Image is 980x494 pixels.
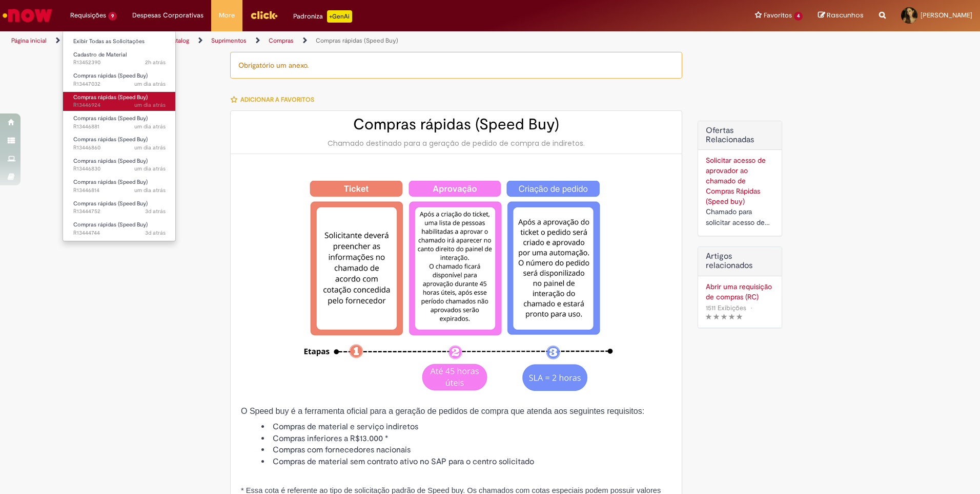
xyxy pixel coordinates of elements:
time: 25/08/2025 14:49:19 [145,229,166,237]
div: Ofertas Relacionadas [698,121,782,236]
div: Padroniza [293,10,352,23]
span: um dia atrás [134,123,166,130]
a: Aberto R13444752 : Compras rápidas (Speed Buy) [63,198,176,217]
a: Aberto R13447032 : Compras rápidas (Speed Buy) [63,70,176,89]
h3: Artigos relacionados [706,252,774,270]
a: Solicitar acesso de aprovador ao chamado de Compras Rápidas (Speed buy) [706,156,766,206]
time: 26/08/2025 09:06:59 [134,144,166,151]
time: 25/08/2025 14:51:00 [145,207,166,215]
span: Favoritos [764,10,792,21]
time: 26/08/2025 09:10:07 [134,123,166,130]
span: R13446860 [73,144,166,152]
span: R13444752 [73,207,166,216]
a: Exibir Todas as Solicitações [63,36,176,47]
a: Suprimentos [211,36,247,45]
a: Aberto R13446830 : Compras rápidas (Speed Buy) [63,156,176,175]
h2: Ofertas Relacionadas [706,126,774,144]
a: Aberto R13446814 : Compras rápidas (Speed Buy) [63,177,176,196]
h2: Compras rápidas (Speed Buy) [241,116,671,133]
span: 9 [108,12,117,21]
span: Compras rápidas (Speed Buy) [73,136,148,143]
span: [PERSON_NAME] [921,11,972,20]
span: Compras rápidas (Speed Buy) [73,157,148,165]
span: O Speed buy é a ferramenta oficial para a geração de pedidos de compra que atenda aos seguintes r... [241,407,644,415]
span: R13447032 [73,80,166,88]
p: +GenAi [327,10,352,23]
span: um dia atrás [134,144,166,151]
span: Compras rápidas (Speed Buy) [73,72,148,80]
a: Abrir uma requisição de compras (RC) [706,281,774,302]
span: R13446814 [73,186,166,195]
li: Compras inferiores a R$13.000 * [261,433,671,445]
span: Cadastro de Material [73,51,127,59]
div: Obrigatório um anexo. [230,52,682,79]
span: um dia atrás [134,80,166,88]
a: Rascunhos [818,11,864,21]
span: Compras rápidas (Speed Buy) [73,221,148,229]
a: Aberto R13446924 : Compras rápidas (Speed Buy) [63,92,176,111]
a: Compras [269,36,294,45]
a: Aberto R13446860 : Compras rápidas (Speed Buy) [63,134,176,153]
time: 26/08/2025 09:03:28 [134,165,166,173]
span: More [219,10,235,21]
button: Adicionar a Favoritos [230,89,320,110]
span: um dia atrás [134,101,166,109]
span: Despesas Corporativas [132,10,203,21]
ul: Requisições [63,31,176,241]
a: Aberto R13444744 : Compras rápidas (Speed Buy) [63,219,176,238]
span: 1511 Exibições [706,303,746,312]
a: Compras rápidas (Speed Buy) [316,36,398,45]
li: Compras de material sem contrato ativo no SAP para o centro solicitado [261,456,671,468]
span: 2h atrás [145,59,166,66]
span: 3d atrás [145,229,166,237]
img: click_logo_yellow_360x200.png [250,7,278,23]
a: Aberto R13452390 : Cadastro de Material [63,49,176,68]
li: Compras de material e serviço indiretos [261,421,671,433]
span: Compras rápidas (Speed Buy) [73,178,148,186]
span: um dia atrás [134,186,166,194]
a: Página inicial [11,36,47,45]
span: Compras rápidas (Speed Buy) [73,115,148,122]
span: Adicionar a Favoritos [240,96,314,104]
span: R13446881 [73,123,166,131]
a: Aberto R13446881 : Compras rápidas (Speed Buy) [63,113,176,132]
span: Compras rápidas (Speed Buy) [73,200,148,207]
img: ServiceNow [1,5,54,26]
li: Compras com fornecedores nacionais [261,444,671,456]
span: Rascunhos [827,10,864,20]
span: R13446830 [73,165,166,173]
span: • [748,301,754,315]
span: 3d atrás [145,207,166,215]
time: 27/08/2025 13:18:29 [145,59,166,66]
span: 4 [794,12,803,21]
span: R13452390 [73,59,166,67]
span: Compras rápidas (Speed Buy) [73,93,148,101]
ul: Trilhas de página [8,31,646,50]
div: Chamado destinado para a geração de pedido de compra de indiretos. [241,138,671,148]
div: Chamado para solicitar acesso de aprovador ao ticket de Speed buy [706,206,774,228]
time: 26/08/2025 09:35:50 [134,80,166,88]
span: um dia atrás [134,165,166,173]
span: Requisições [70,10,106,21]
span: R13444744 [73,229,166,237]
time: 26/08/2025 08:59:32 [134,186,166,194]
span: R13446924 [73,101,166,109]
time: 26/08/2025 09:17:07 [134,101,166,109]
